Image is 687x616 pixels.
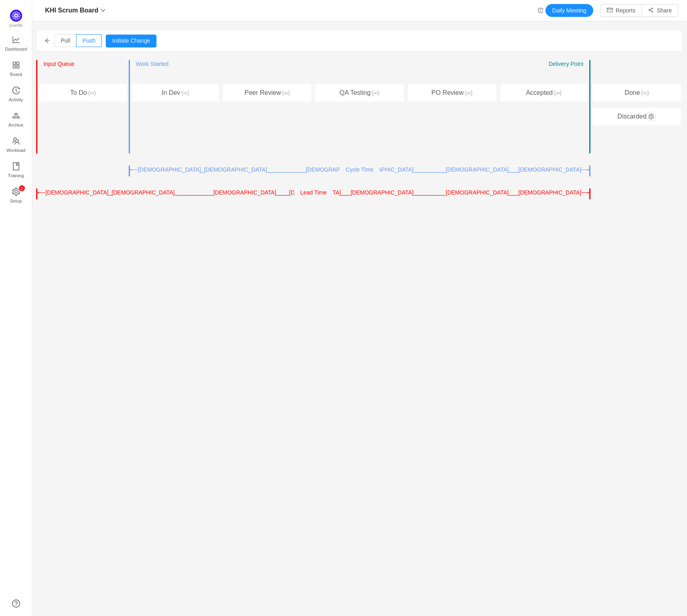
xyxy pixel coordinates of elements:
span: (∞) [87,90,96,96]
button: Daily Meeting [545,4,593,17]
span: Input Queue [43,61,74,67]
i: icon: team [12,137,20,145]
i: icon: down [101,8,105,13]
span: Quantify [9,23,23,27]
span: Push [82,37,95,44]
span: Activity [9,92,23,108]
div: ⟵[DEMOGRAPHIC_DATA]⎯[DEMOGRAPHIC_DATA]⎯⎯⎯⎯⎯⎯⎯⎯⎯⎯⎯⎯[DEMOGRAPHIC_DATA]⎯⎯⎯⎯[DEMOGRAPHIC_DATA]⎯⎯⎯[DEM... [130,166,360,174]
span: (∞) [553,90,562,96]
span: (∞) [640,90,649,96]
div: ⟶[DEMOGRAPHIC_DATA]⎯⎯⎯[DEMOGRAPHIC_DATA]⎯⎯⎯⎯⎯⎯⎯⎯⎯⎯[DEMOGRAPHIC_DATA]⎯⎯⎯[DEMOGRAPHIC_DATA]⎯⎯⎯⎯⎯⎯⎯⎯... [313,188,589,197]
i: icon: book [12,162,20,170]
span: (∞) [281,90,290,96]
i: icon: line-chart [12,36,20,44]
p: 1 [21,185,23,191]
span: KHI Scrum Board [45,4,98,17]
span: (∞) [370,90,379,96]
span: Work Started [136,61,169,67]
span: (∞) [180,90,189,96]
span: Archive [8,117,23,133]
div: ⟵[DEMOGRAPHIC_DATA]⎯[DEMOGRAPHIC_DATA]⎯⎯⎯⎯⎯⎯⎯⎯⎯⎯⎯⎯[DEMOGRAPHIC_DATA]⎯⎯⎯⎯[DEMOGRAPHIC_DATA]⎯⎯⎯[DEM... [37,188,313,197]
a: Workload [12,137,20,153]
div: QA Testing [315,84,404,102]
i: icon: history [12,86,20,94]
div: PO Review [408,84,496,102]
span: Workload [6,142,25,158]
span: Cycle Time [346,166,373,173]
i: icon: history [538,8,543,13]
i: icon: arrow-left [45,38,50,43]
div: Peer Review [223,84,311,102]
a: icon: question-circle [12,600,20,608]
sup: 1 [19,185,25,191]
span: Lead Time [300,189,326,196]
span: Training [8,168,24,184]
a: Dashboard [12,36,20,52]
a: Archive [12,112,20,128]
div: To Do [39,84,127,102]
span: Pull [61,37,70,44]
img: Quantify [10,10,22,22]
i: icon: gold [12,112,20,120]
span: Board [10,66,22,82]
div: In Dev [132,84,219,102]
div: Accepted [500,84,588,102]
span: Dashboard [5,41,27,57]
span: Setup [10,193,22,209]
button: Initiate Change [106,35,156,47]
i: icon: setting [12,188,20,196]
button: icon: mailReports [601,4,642,17]
div: Done [592,84,681,102]
div: ⟶[DEMOGRAPHIC_DATA]⎯⎯⎯[DEMOGRAPHIC_DATA]⎯⎯⎯⎯⎯⎯⎯⎯⎯⎯[DEMOGRAPHIC_DATA]⎯⎯⎯[DEMOGRAPHIC_DATA]⎯⎯⎯⎯⎯⎯⎯⎯... [360,166,589,174]
a: Board [12,61,20,78]
button: icon: share-altShare [642,4,678,17]
a: Activity [12,87,20,103]
div: Discarded [592,108,681,126]
a: icon: settingSetup [12,188,20,204]
a: Training [12,163,20,179]
span: Delivery Point [549,61,583,67]
span: (∞) [464,90,473,96]
button: icon: setting [646,112,656,121]
i: icon: appstore [12,61,20,69]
